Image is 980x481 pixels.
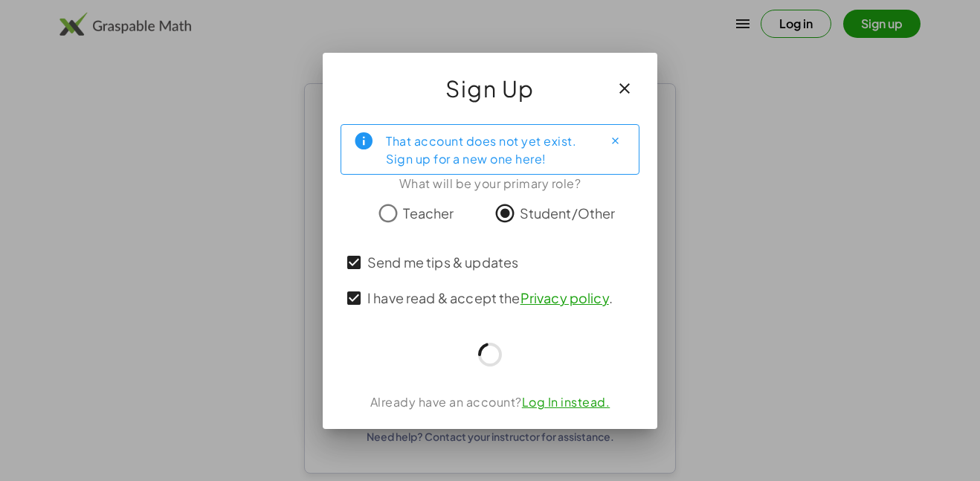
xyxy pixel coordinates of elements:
a: Privacy policy [520,289,609,306]
div: What will be your primary role? [341,175,639,193]
span: Student/Other [520,203,616,223]
div: Already have an account? [341,393,639,411]
button: Close [603,129,627,153]
span: Send me tips & updates [367,252,518,272]
span: Teacher [403,203,454,223]
div: That account does not yet exist. Sign up for a new one here! [386,131,591,168]
a: Log In instead. [522,394,610,410]
span: I have read & accept the . [367,288,613,308]
span: Sign Up [445,71,535,106]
